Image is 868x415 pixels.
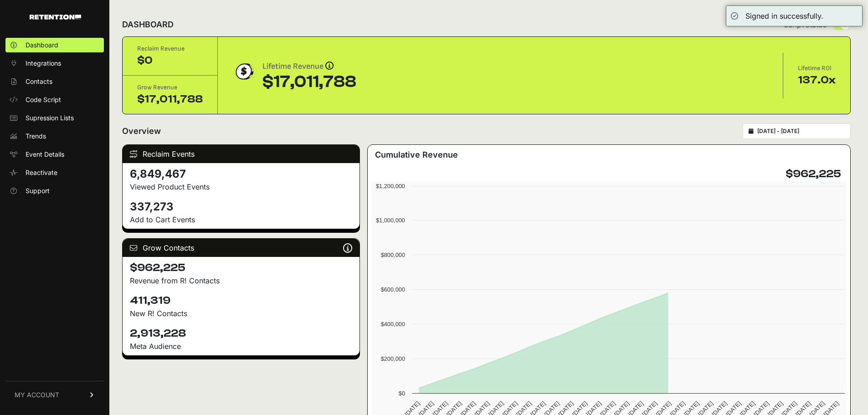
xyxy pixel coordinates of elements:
[130,308,352,319] p: New R! Contacts
[745,10,823,21] div: Signed in successfully.
[26,41,58,50] span: Dashboard
[122,125,161,138] h2: Overview
[5,38,104,52] a: Dashboard
[376,217,405,224] text: $1,000,000
[130,200,352,214] h4: 337,273
[5,147,104,162] a: Event Details
[381,286,405,293] text: $600,000
[130,261,352,275] h4: $962,225
[137,83,203,92] div: Grow Revenue
[376,183,405,190] text: $1,200,000
[399,390,405,397] text: $0
[262,60,356,73] div: Lifetime Revenue
[786,167,841,181] h4: $962,225
[26,113,74,123] span: Supression Lists
[123,145,360,163] div: Reclaim Events
[130,275,352,286] p: Revenue from R! Contacts
[123,239,360,257] div: Grow Contacts
[26,132,46,141] span: Trends
[375,149,458,161] h3: Cumulative Revenue
[137,44,203,53] div: Reclaim Revenue
[30,15,81,20] img: Retention.com
[130,167,352,181] h4: 6,849,467
[122,18,174,31] h2: DASHBOARD
[26,186,50,195] span: Support
[137,92,203,107] div: $17,011,788
[26,150,64,159] span: Event Details
[798,64,836,73] div: Lifetime ROI
[5,165,104,180] a: Reactivate
[130,214,352,225] p: Add to Cart Events
[5,184,104,198] a: Support
[262,73,356,91] div: $17,011,788
[26,95,61,104] span: Code Script
[5,111,104,125] a: Supression Lists
[381,251,405,258] text: $800,000
[381,355,405,362] text: $200,000
[130,326,352,341] h4: 2,913,228
[5,92,104,107] a: Code Script
[5,74,104,89] a: Contacts
[26,168,57,177] span: Reactivate
[15,390,59,400] span: MY ACCOUNT
[130,293,352,308] h4: 411,319
[5,129,104,143] a: Trends
[130,341,352,352] div: Meta Audience
[26,59,61,68] span: Integrations
[130,181,352,192] p: Viewed Product Events
[232,60,255,83] img: dollar-coin-05c43ed7efb7bc0c12610022525b4bbbb207c7efeef5aecc26f025e68dcafac9.png
[26,77,52,86] span: Contacts
[798,73,836,87] div: 137.0x
[381,321,405,328] text: $400,000
[5,381,104,409] a: MY ACCOUNT
[137,53,203,68] div: $0
[5,56,104,71] a: Integrations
